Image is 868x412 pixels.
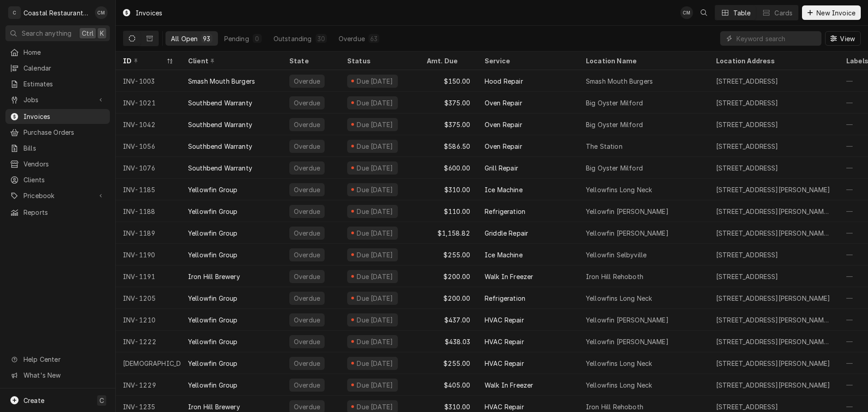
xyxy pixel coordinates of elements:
[356,98,394,108] div: Due [DATE]
[485,142,522,151] div: Oven Repair
[485,163,518,173] div: Grill Repair
[586,142,623,151] div: The Station
[485,380,533,390] div: Walk In Freezer
[24,8,90,18] div: Coastal Restaurant Repair
[24,95,92,104] span: Jobs
[188,76,255,86] div: Smash Mouth Burgers
[427,56,468,66] div: Amt. Due
[420,222,477,244] div: $1,158.82
[716,315,832,325] div: [STREET_ADDRESS][PERSON_NAME][PERSON_NAME]
[188,272,240,281] div: Iron Hill Brewery
[356,380,394,390] div: Due [DATE]
[188,402,240,412] div: Iron Hill Brewery
[188,359,237,368] div: Yellowfin Group
[5,156,110,171] a: Vendors
[716,228,832,238] div: [STREET_ADDRESS][PERSON_NAME][PERSON_NAME]
[116,200,181,222] div: INV-1188
[586,315,669,325] div: Yellowfin [PERSON_NAME]
[420,135,477,157] div: $586.50
[224,34,249,43] div: Pending
[420,244,477,265] div: $255.00
[420,265,477,287] div: $200.00
[420,157,477,179] div: $600.00
[716,250,778,260] div: [STREET_ADDRESS]
[293,185,321,194] div: Overdue
[293,402,321,412] div: Overdue
[5,368,110,383] a: Go to What's New
[485,359,524,368] div: HVAC Repair
[736,31,817,46] input: Keyword search
[420,92,477,114] div: $375.00
[116,114,181,135] div: INV-1042
[293,337,321,346] div: Overdue
[356,185,394,194] div: Due [DATE]
[716,380,830,390] div: [STREET_ADDRESS][PERSON_NAME]
[24,47,105,57] span: Home
[485,402,524,412] div: HVAC Repair
[116,244,181,265] div: INV-1190
[420,200,477,222] div: $110.00
[716,98,778,108] div: [STREET_ADDRESS]
[5,109,110,124] a: Invoices
[293,98,321,108] div: Overdue
[293,228,321,238] div: Overdue
[317,34,325,43] div: 30
[24,128,105,137] span: Purchase Orders
[586,98,643,108] div: Big Oyster Milford
[420,114,477,135] div: $375.00
[95,6,108,19] div: Chad McMaster's Avatar
[188,142,252,151] div: Southbend Warranty
[485,76,523,86] div: Hood Repair
[22,28,71,38] span: Search anything
[485,228,528,238] div: Griddle Repair
[586,207,669,216] div: Yellowfin [PERSON_NAME]
[339,34,365,43] div: Overdue
[485,294,525,303] div: Refrigeration
[716,163,778,173] div: [STREET_ADDRESS]
[95,6,108,19] div: CM
[420,179,477,200] div: $310.00
[24,79,105,89] span: Estimates
[356,228,394,238] div: Due [DATE]
[586,380,652,390] div: Yellowfins Long Neck
[5,188,110,203] a: Go to Pricebook
[716,76,778,86] div: [STREET_ADDRESS]
[716,120,778,129] div: [STREET_ADDRESS]
[116,309,181,331] div: INV-1210
[680,6,693,19] div: CM
[356,359,394,368] div: Due [DATE]
[293,76,321,86] div: Overdue
[116,135,181,157] div: INV-1056
[116,92,181,114] div: INV-1021
[356,142,394,151] div: Due [DATE]
[838,34,857,43] span: View
[100,28,104,38] span: K
[485,272,533,281] div: Walk In Freezer
[293,315,321,325] div: Overdue
[485,98,522,108] div: Oven Repair
[293,380,321,390] div: Overdue
[586,163,643,173] div: Big Oyster Milford
[716,402,778,412] div: [STREET_ADDRESS]
[356,120,394,129] div: Due [DATE]
[586,337,669,346] div: Yellowfin [PERSON_NAME]
[356,76,394,86] div: Due [DATE]
[188,207,237,216] div: Yellowfin Group
[485,207,525,216] div: Refrigeration
[5,76,110,91] a: Estimates
[485,120,522,129] div: Oven Repair
[716,56,830,66] div: Location Address
[815,8,857,18] span: New Invoice
[420,352,477,374] div: $255.00
[82,28,94,38] span: Ctrl
[5,61,110,76] a: Calendar
[116,331,181,352] div: INV-1222
[24,143,105,153] span: Bills
[716,272,778,281] div: [STREET_ADDRESS]
[203,34,210,43] div: 93
[420,287,477,309] div: $200.00
[293,294,321,303] div: Overdue
[825,31,861,46] button: View
[485,56,570,66] div: Service
[24,355,104,364] span: Help Center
